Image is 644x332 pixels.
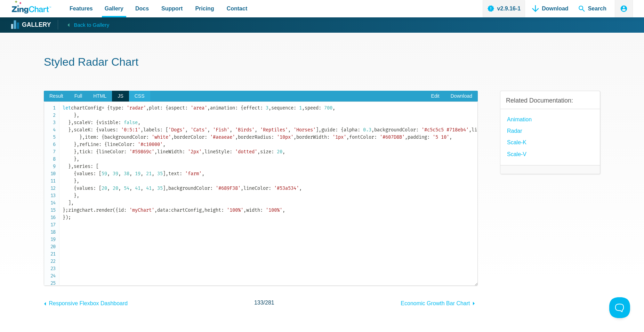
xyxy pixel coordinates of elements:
[241,185,243,191] span: ,
[96,127,99,133] span: {
[88,91,112,102] span: HTML
[127,105,146,111] span: 'radar'
[74,141,77,147] span: }
[135,171,140,177] span: 19
[44,55,600,71] h1: Styled Radar Chart
[65,207,68,213] span: ;
[70,4,93,13] span: Features
[129,149,154,155] span: '#59869c'
[243,207,246,213] span: ,
[507,149,526,159] a: Scale-V
[154,207,157,213] span: ,
[71,163,74,169] span: ,
[71,200,74,206] span: ,
[271,149,274,155] span: :
[271,134,274,140] span: :
[152,185,154,191] span: ,
[191,127,207,133] span: 'Cats'
[421,127,469,133] span: '#c5c5c5 #718eb4'
[371,127,374,133] span: ,
[445,91,478,102] a: Download
[63,207,65,213] span: }
[341,127,344,133] span: {
[99,171,102,177] span: [
[293,134,296,140] span: ,
[129,207,154,213] span: 'myChart'
[195,4,214,13] span: Pricing
[227,207,243,213] span: '100%'
[146,134,149,140] span: :
[140,127,143,133] span: ,
[115,127,118,133] span: :
[235,105,238,111] span: :
[185,171,202,177] span: 'farm'
[65,214,68,220] span: )
[90,120,93,125] span: :
[113,171,118,177] span: 39
[138,141,163,147] span: '#c10000'
[77,149,79,155] span: ,
[49,300,128,306] span: Responsive Flexbox Dashboard
[105,4,123,13] span: Gallery
[93,185,96,191] span: :
[507,138,526,147] a: Scale-K
[68,200,71,206] span: ]
[210,185,213,191] span: :
[277,149,282,155] span: 20
[102,105,104,111] span: =
[22,22,51,28] strong: Gallery
[288,127,291,133] span: ,
[163,185,166,191] span: ]
[12,1,51,14] a: ZingChart Logo. Click to return to the homepage
[118,120,121,125] span: :
[171,134,174,140] span: ,
[74,171,77,177] span: {
[469,127,472,133] span: ,
[302,105,305,111] span: ,
[71,120,74,125] span: ,
[107,185,110,191] span: ,
[63,105,71,111] span: let
[146,185,152,191] span: 41
[210,134,235,140] span: '#aeaeae'
[316,127,319,133] span: ]
[160,127,163,133] span: :
[380,134,405,140] span: '#607D8B'
[207,127,210,133] span: ,
[44,91,69,102] span: Result
[319,127,321,133] span: ,
[268,185,271,191] span: :
[277,134,293,140] span: '10px'
[68,120,71,125] span: }
[102,134,104,140] span: {
[96,207,113,213] span: render
[230,127,232,133] span: ,
[260,207,263,213] span: :
[129,185,132,191] span: ,
[166,105,168,111] span: {
[274,185,299,191] span: '#53a534'
[202,207,204,213] span: ,
[401,300,470,306] span: Economic Growth Bar Chart
[265,300,274,306] span: 281
[507,126,522,136] a: Radar
[433,134,449,140] span: '5 10'
[332,105,335,111] span: ,
[427,134,430,140] span: :
[449,134,452,140] span: ,
[230,149,232,155] span: :
[266,207,282,213] span: '100%'
[357,127,360,133] span: :
[140,185,143,191] span: ,
[185,105,188,111] span: :
[74,21,109,30] span: Back to Gallery
[299,185,302,191] span: ,
[235,134,238,140] span: ,
[185,127,188,133] span: ,
[124,120,138,125] span: false
[216,185,241,191] span: '#689F38'
[166,185,168,191] span: ,
[157,185,163,191] span: 35
[68,214,71,220] span: ;
[161,4,183,13] span: Support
